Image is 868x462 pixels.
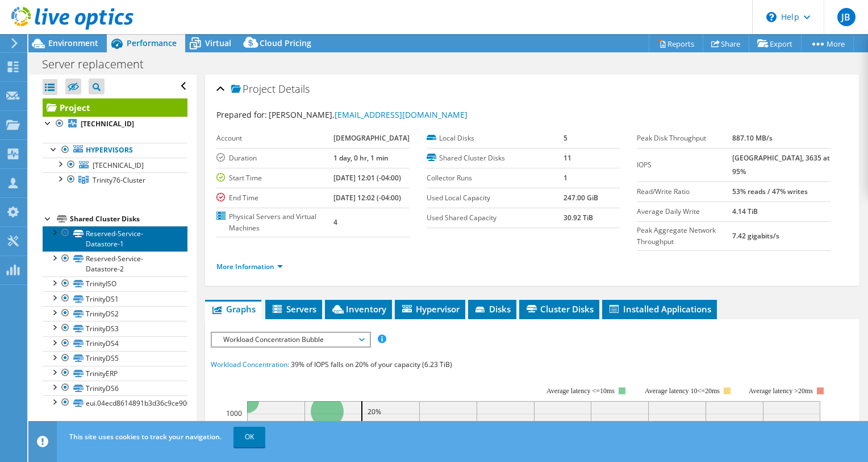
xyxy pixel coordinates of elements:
label: Local Disks [427,133,564,144]
span: Workload Concentration Bubble [218,333,364,346]
span: Disks [474,303,511,315]
span: Project [231,84,276,95]
label: Shared Cluster Disks [427,152,564,164]
span: Cloud Pricing [260,38,311,48]
a: TrinityDS6 [43,381,187,395]
label: Peak Disk Throughput [637,133,732,144]
svg: \n [766,12,777,22]
label: Peak Aggregate Network Throughput [637,225,732,247]
b: 887.10 MB/s [732,133,773,143]
b: 5 [564,133,567,143]
b: [DEMOGRAPHIC_DATA] [333,133,410,143]
span: Performance [127,38,177,48]
a: More [801,35,854,52]
a: TrinityERP [43,366,187,381]
tspan: Average latency 10<=20ms [645,387,720,395]
b: 4 [333,217,337,227]
b: [TECHNICAL_ID] [81,119,134,129]
text: 1000 [226,409,242,418]
a: Export [749,35,802,52]
span: Workload Concentration: [211,360,289,369]
a: TrinityDS5 [43,351,187,366]
label: Prepared for: [216,109,267,120]
a: Share [703,35,749,52]
span: Installed Applications [608,303,711,315]
label: Duration [216,152,333,164]
label: IOPS [637,159,732,171]
b: 1 [564,173,567,183]
label: Used Shared Capacity [427,212,564,224]
span: Inventory [331,303,386,315]
span: Cluster Disks [525,303,594,315]
label: Average Daily Write [637,206,732,217]
label: Account [216,133,333,144]
text: 20% [368,407,381,416]
a: Hypervisors [43,143,187,158]
tspan: Average latency <=10ms [546,387,615,395]
a: TrinityDS4 [43,336,187,351]
a: OK [233,427,265,447]
label: Physical Servers and Virtual Machines [216,211,333,234]
span: This site uses cookies to track your navigation. [69,432,222,442]
a: Reports [649,35,703,52]
label: Start Time [216,172,333,184]
a: TrinityISO [43,277,187,291]
b: [GEOGRAPHIC_DATA], 3635 at 95% [732,153,830,176]
a: TrinityDS3 [43,321,187,336]
a: [TECHNICAL_ID] [43,158,187,172]
span: Hypervisor [400,303,460,315]
span: Environment [48,38,98,48]
text: Average latency >20ms [748,387,812,395]
span: Virtual [205,38,231,48]
b: 7.42 gigabits/s [732,231,779,241]
span: JB [837,8,856,26]
b: 1 day, 0 hr, 1 min [333,153,389,163]
b: 11 [564,153,571,163]
span: Details [278,82,310,96]
b: 30.92 TiB [564,213,593,222]
a: TrinityDS1 [43,291,187,306]
a: TrinityDS2 [43,306,187,321]
span: Graphs [211,303,256,315]
a: More Information [216,262,283,271]
a: Project [43,98,187,117]
a: [TECHNICAL_ID] [43,117,187,131]
span: [TECHNICAL_ID] [93,160,144,170]
div: Shared Cluster Disks [70,212,187,226]
span: Servers [271,303,316,315]
label: Used Local Capacity [427,192,564,204]
span: [PERSON_NAME], [269,109,468,120]
label: End Time [216,192,333,204]
h1: Server replacement [37,58,161,71]
b: 4.14 TiB [732,207,758,216]
span: 39% of IOPS falls on 20% of your capacity (6.23 TiB) [291,360,452,369]
a: Reserved-Service-Datastore-2 [43,251,187,277]
a: eui.04ecd8614891b3d36c9ce90000d45f16 [43,395,187,410]
a: [EMAIL_ADDRESS][DOMAIN_NAME] [335,109,468,120]
a: Reserved-Service-Datastore-1 [43,226,187,251]
b: 53% reads / 47% writes [732,187,808,196]
b: 247.00 GiB [564,193,598,203]
a: Trinity76-Cluster [43,172,187,187]
span: Trinity76-Cluster [93,175,145,185]
b: [DATE] 12:02 (-04:00) [333,193,401,203]
b: [DATE] 12:01 (-04:00) [333,173,401,183]
label: Read/Write Ratio [637,186,732,197]
label: Collector Runs [427,172,564,184]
